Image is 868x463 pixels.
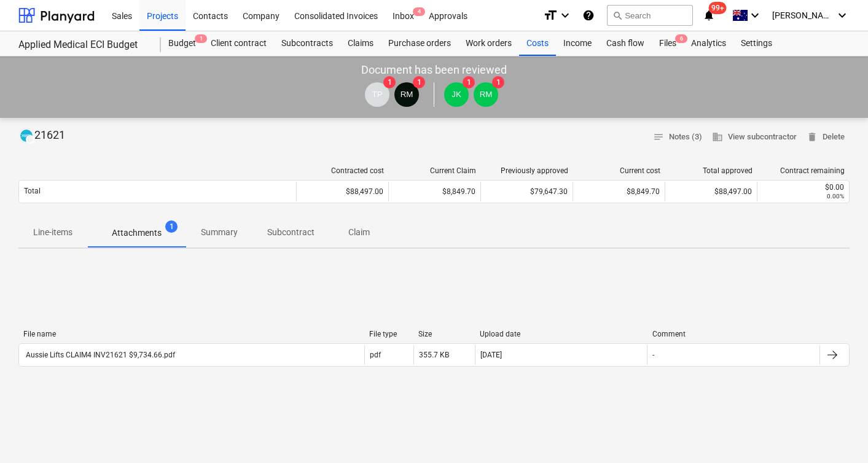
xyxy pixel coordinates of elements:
div: $79,647.30 [480,182,573,201]
div: Rowan MacDonald [474,82,498,107]
div: 355.7 KB [419,351,449,359]
div: File name [23,330,359,338]
span: 4 [413,7,425,16]
span: 1 [195,34,207,43]
div: Budget [161,31,203,56]
div: Previously approved [486,166,568,175]
div: Current Claim [394,166,476,175]
span: 1 [463,76,475,88]
a: Cash flow [599,31,652,56]
div: Contract remaining [762,166,845,175]
i: notifications [703,8,715,23]
span: search [612,10,622,20]
span: TP [372,90,382,99]
button: Delete [802,128,850,147]
div: $8,849.70 [573,182,665,201]
a: Subcontracts [274,31,340,56]
span: 99+ [709,2,727,14]
div: Aussie Lifts CLAIM4 INV21621 $9,734.66.pdf [24,351,175,359]
iframe: Chat Widget [807,404,868,463]
a: Client contract [203,31,274,56]
div: Total approved [670,166,753,175]
div: John Keane [444,82,469,107]
div: $88,497.00 [296,182,388,201]
div: Contracted cost [302,166,384,175]
p: Line-items [33,226,72,239]
span: 6 [675,34,687,43]
div: Files [652,31,684,56]
p: Attachments [112,227,162,239]
p: Summary [201,226,238,239]
a: Settings [733,31,780,56]
div: pdf [370,351,381,359]
div: Rowan MacDonald [394,82,419,107]
p: Claim [344,226,373,239]
div: File type [369,330,409,338]
button: Search [607,5,693,26]
p: 21621 [34,128,65,144]
a: Files6 [652,31,684,56]
span: notes [653,131,664,142]
p: Total [24,186,41,196]
a: Work orders [458,31,519,56]
span: 1 [383,76,396,88]
a: Budget1 [161,31,203,56]
i: Knowledge base [582,8,595,23]
a: Claims [340,31,381,56]
span: View subcontractor [712,130,797,144]
i: format_size [543,8,558,23]
div: Size [418,330,470,338]
i: keyboard_arrow_down [558,8,573,23]
img: xero.svg [20,130,33,142]
i: keyboard_arrow_down [835,8,850,23]
div: Tejas Pawar [365,82,389,107]
span: business [712,131,723,142]
div: $88,497.00 [665,182,757,201]
a: Income [556,31,599,56]
span: JK [452,90,461,99]
div: $0.00 [762,183,844,192]
span: 1 [492,76,504,88]
span: 1 [165,220,178,233]
p: Subcontract [267,226,315,239]
span: Notes (3) [653,130,702,144]
div: Comment [652,330,815,338]
span: RM [401,90,413,99]
small: 0.00% [827,193,844,200]
span: [PERSON_NAME] [772,10,834,20]
div: $8,849.70 [388,182,480,201]
span: 1 [413,76,425,88]
button: View subcontractor [707,128,802,147]
div: Invoice has been synced with Xero and its status is currently DRAFT [18,128,34,144]
span: RM [480,90,493,99]
p: Document has been reviewed [361,63,507,77]
button: Notes (3) [648,128,707,147]
div: [DATE] [480,351,502,359]
a: Costs [519,31,556,56]
div: - [652,351,654,359]
a: Analytics [684,31,733,56]
i: keyboard_arrow_down [748,8,762,23]
div: Applied Medical ECI Budget [18,39,146,52]
span: Delete [807,130,845,144]
div: Current cost [578,166,660,175]
span: delete [807,131,818,142]
div: Upload date [480,330,643,338]
a: Purchase orders [381,31,458,56]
